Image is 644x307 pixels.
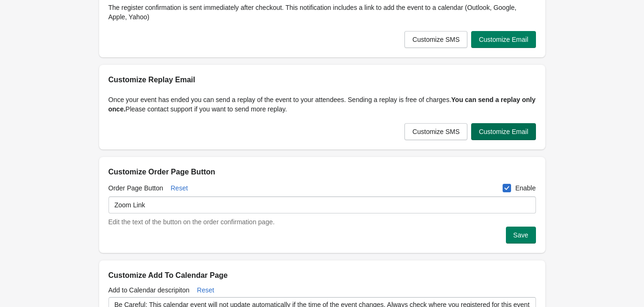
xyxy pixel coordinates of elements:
[167,180,192,197] button: Reset
[197,286,214,294] span: Reset
[171,184,188,192] span: Reset
[479,36,528,43] span: Customize Email
[109,74,536,86] h2: Customize Replay Email
[109,95,536,114] p: Once your event has ended you can send a replay of the event to your attendees. Sending a replay ...
[109,285,190,295] label: Add to Calendar descripiton
[109,217,536,227] div: Edit the text of the button on the order confirmation page.
[404,31,467,48] button: Customize SMS
[404,123,467,140] button: Customize SMS
[109,3,536,22] p: The register confirmation is sent immediately after checkout. This notification includes a link t...
[109,270,536,281] h2: Customize Add To Calendar Page
[471,31,535,48] button: Customize Email
[412,36,459,43] span: Customize SMS
[412,128,459,135] span: Customize SMS
[515,183,536,193] span: Enable
[513,231,528,239] span: Save
[471,123,535,140] button: Customize Email
[109,183,163,193] label: Order Page Button
[109,166,536,178] h2: Customize Order Page Button
[479,128,528,135] span: Customize Email
[193,282,218,299] button: Reset
[506,227,536,244] button: Save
